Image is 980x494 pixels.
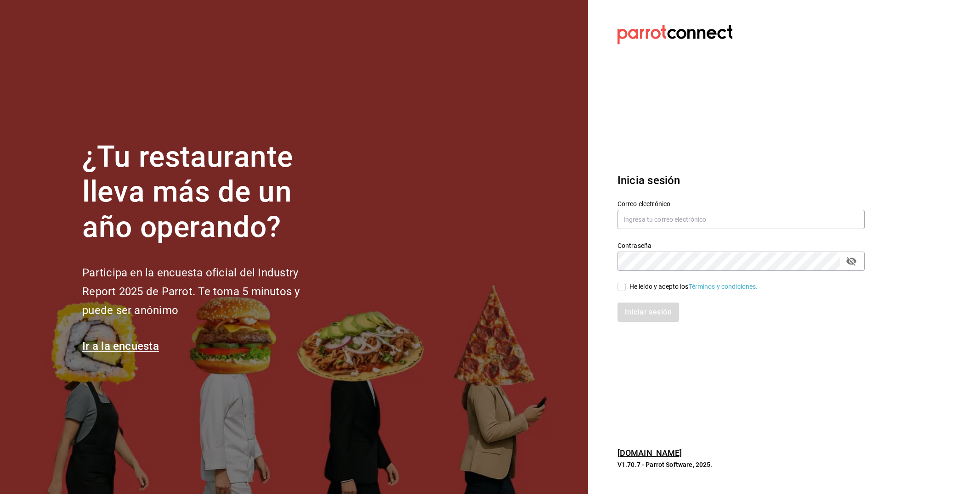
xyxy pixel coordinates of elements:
[689,283,758,290] a: Términos y condiciones.
[617,172,865,189] h3: Inicia sesión
[82,140,330,245] h1: ¿Tu restaurante lleva más de un año operando?
[82,264,330,320] h2: Participa en la encuesta oficial del Industry Report 2025 de Parrot. Te toma 5 minutos y puede se...
[617,200,865,207] label: Correo electrónico
[82,340,159,353] a: Ir a la encuesta
[629,282,758,292] div: He leído y acepto los
[617,242,865,248] label: Contraseña
[617,448,682,458] a: [DOMAIN_NAME]
[844,253,859,269] button: passwordField
[617,210,865,229] input: Ingresa tu correo electrónico
[617,460,865,469] p: V1.70.7 - Parrot Software, 2025.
